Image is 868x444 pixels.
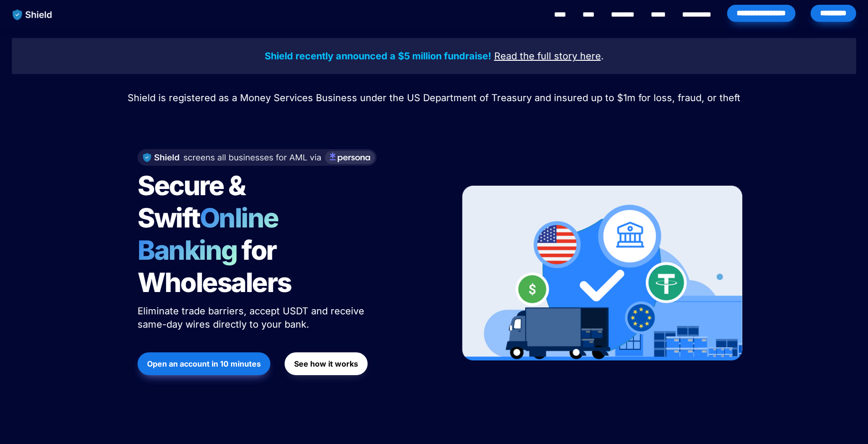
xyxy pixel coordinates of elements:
a: Read the full story [494,52,577,61]
u: Read the full story [494,50,577,62]
a: Open an account in 10 minutes [138,348,270,380]
img: website logo [8,5,57,25]
strong: Open an account in 10 minutes [147,359,261,368]
span: Shield is registered as a Money Services Business under the US Department of Treasury and insured... [128,92,740,104]
strong: Shield recently announced a $5 million fundraise! [265,50,491,62]
a: See how it works [285,348,368,380]
a: here [580,52,601,61]
span: for Wholesalers [138,234,291,299]
button: See how it works [285,352,368,375]
strong: See how it works [294,359,358,368]
u: here [580,50,601,62]
span: Secure & Swift [138,170,249,234]
span: Eliminate trade barriers, accept USDT and receive same-day wires directly to your bank. [138,305,367,330]
button: Open an account in 10 minutes [138,352,270,375]
span: . [601,50,604,62]
span: Online Banking [138,202,288,266]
